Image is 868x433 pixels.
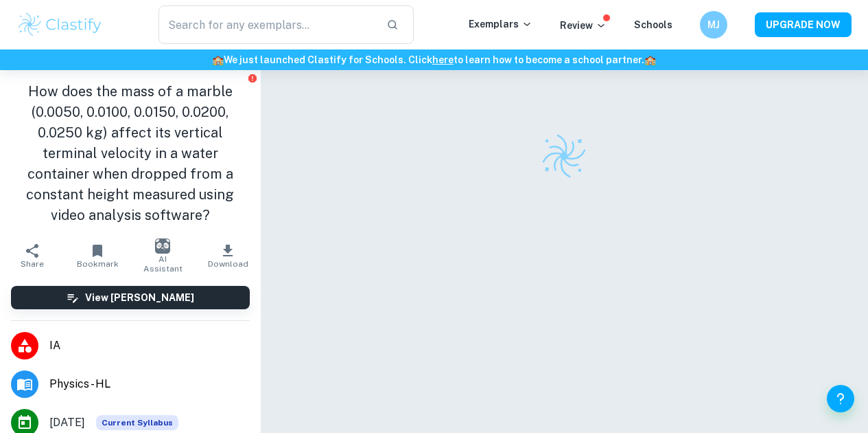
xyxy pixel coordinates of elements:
[827,385,854,412] button: Help and Feedback
[49,337,250,354] span: IA
[700,11,727,38] button: MJ
[11,81,250,225] h1: How does the mass of a marble (0.0050, 0.0100, 0.0150, 0.0200, 0.0250 kg) affect its vertical ter...
[96,415,178,430] div: This exemplar is based on the current syllabus. Feel free to refer to it for inspiration/ideas wh...
[540,132,588,180] img: Clastify logo
[706,17,722,32] h6: MJ
[65,236,130,275] button: Bookmark
[560,18,607,33] p: Review
[16,11,104,38] img: Clastify logo
[644,54,656,65] span: 🏫
[96,415,178,430] span: Current Syllabus
[159,5,375,44] input: Search for any exemplars...
[212,54,224,65] span: 🏫
[208,259,248,269] span: Download
[432,54,454,65] a: here
[469,16,532,32] p: Exemplars
[634,19,672,30] a: Schools
[155,238,170,254] img: AI Assistant
[77,259,119,269] span: Bookmark
[139,254,187,274] span: AI Assistant
[130,236,196,275] button: AI Assistant
[49,376,250,392] span: Physics - HL
[248,73,258,83] button: Report issue
[49,414,85,431] span: [DATE]
[21,259,44,269] span: Share
[196,236,261,275] button: Download
[3,52,865,67] h6: We just launched Clastify for Schools. Click to learn how to become a school partner.
[85,290,194,305] h6: View [PERSON_NAME]
[11,286,250,309] button: View [PERSON_NAME]
[755,12,852,37] button: UPGRADE NOW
